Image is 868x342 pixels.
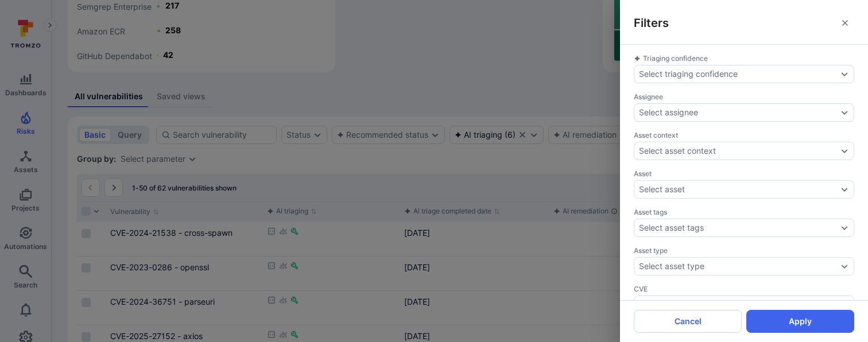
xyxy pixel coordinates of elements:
[639,185,685,194] div: Select asset
[634,285,854,293] span: CVE
[840,300,849,309] button: Expand dropdown
[840,262,849,271] button: Expand dropdown
[639,223,838,232] button: Select asset tags
[639,146,838,156] button: Select asset context
[634,246,854,255] span: Asset type
[634,169,854,178] span: Asset
[639,262,838,271] button: Select asset type
[639,262,704,271] div: Select asset type
[840,69,849,79] button: Expand dropdown
[634,310,742,333] button: Cancel
[639,69,738,79] div: Select triaging confidence
[836,14,854,32] button: close
[840,146,849,156] button: Expand dropdown
[840,108,849,117] button: Expand dropdown
[639,146,716,156] div: Select asset context
[634,92,854,101] span: Assignee
[639,108,838,117] button: Select assignee
[634,131,854,139] span: Asset context
[634,15,669,31] span: Filters
[634,208,854,216] span: Asset tags
[639,69,838,79] button: Select triaging confidence
[639,108,698,117] div: Select assignee
[639,223,704,232] div: Select asset tags
[639,185,838,194] button: Select asset
[840,185,849,194] button: Expand dropdown
[746,310,854,333] button: Apply
[840,223,849,232] button: Expand dropdown
[643,54,708,63] span: Triaging confidence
